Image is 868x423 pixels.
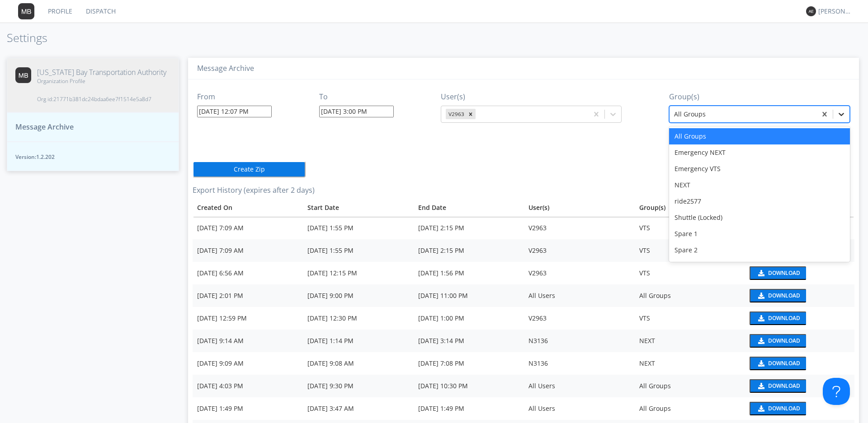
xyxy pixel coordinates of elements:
[750,311,850,325] a: download media buttonDownload
[307,246,409,255] div: [DATE] 1:55 PM
[197,404,298,413] div: [DATE] 1:49 PM
[37,95,166,103] span: Org id: 21771b381dc24bdaa6ee7f1514e5a8d7
[197,269,298,278] div: [DATE] 6:56 AM
[15,153,170,161] span: Version: 1.2.202
[197,314,298,323] div: [DATE] 12:59 PM
[524,199,634,217] th: User(s)
[528,314,630,323] div: V2963
[768,338,800,344] div: Download
[528,404,630,413] div: All Users
[639,381,741,390] div: All Groups
[669,193,850,209] div: ride2577
[639,246,741,255] div: VTS
[307,291,409,300] div: [DATE] 9:00 PM
[197,359,298,368] div: [DATE] 9:09 AM
[528,336,630,345] div: N3136
[818,7,852,16] div: [PERSON_NAME]
[418,381,519,390] div: [DATE] 10:30 PM
[750,357,806,370] button: Download
[441,93,622,101] h3: User(s)
[669,258,850,274] div: Test Group
[639,336,741,345] div: NEXT
[15,122,74,132] span: Message Archive
[193,186,854,195] h3: Export History (expires after 2 days)
[197,223,298,232] div: [DATE] 7:09 AM
[639,404,741,413] div: All Groups
[750,289,806,302] button: Download
[750,379,850,393] a: download media buttonDownload
[635,199,745,217] th: Group(s)
[414,199,524,217] th: Toggle SortBy
[757,338,764,344] img: download media button
[669,209,850,226] div: Shuttle (Locked)
[757,293,764,299] img: download media button
[639,359,741,368] div: NEXT
[15,67,31,83] img: 373638.png
[418,291,519,300] div: [DATE] 11:00 PM
[197,381,298,390] div: [DATE] 4:03 PM
[418,336,519,345] div: [DATE] 3:14 PM
[307,269,409,278] div: [DATE] 12:15 PM
[750,334,806,348] button: Download
[750,266,806,280] button: Download
[307,381,409,390] div: [DATE] 9:30 PM
[639,314,741,323] div: VTS
[528,381,630,390] div: All Users
[307,359,409,368] div: [DATE] 9:08 AM
[528,269,630,278] div: V2963
[7,112,179,142] button: Message Archive
[806,6,816,16] img: 373638.png
[197,336,298,345] div: [DATE] 9:14 AM
[768,316,800,321] div: Download
[528,223,630,232] div: V2963
[768,270,800,276] div: Download
[757,360,764,367] img: download media button
[639,269,741,278] div: VTS
[669,144,850,161] div: Emergency NEXT
[197,65,850,73] h3: Message Archive
[197,246,298,255] div: [DATE] 7:09 AM
[669,242,850,258] div: Spare 2
[303,199,413,217] th: Toggle SortBy
[639,223,741,232] div: VTS
[528,246,630,255] div: V2963
[37,77,166,85] span: Organization Profile
[528,359,630,368] div: N3136
[757,315,764,321] img: download media button
[750,289,850,302] a: download media buttonDownload
[750,334,850,348] a: download media buttonDownload
[669,226,850,242] div: Spare 1
[418,314,519,323] div: [DATE] 1:00 PM
[639,291,741,300] div: All Groups
[197,291,298,300] div: [DATE] 2:01 PM
[757,270,764,276] img: download media button
[750,357,850,370] a: download media buttonDownload
[768,293,800,298] div: Download
[418,404,519,413] div: [DATE] 1:49 PM
[750,402,806,415] button: Download
[750,266,850,280] a: download media buttonDownload
[757,405,764,412] img: download media button
[7,58,179,113] button: [US_STATE] Bay Transportation AuthorityOrganization ProfileOrg id:21771b381dc24bdaa6ee7f1514e5a8d7
[307,404,409,413] div: [DATE] 3:47 AM
[823,378,850,405] iframe: Toggle Customer Support
[18,3,34,19] img: 373638.png
[197,93,272,101] h3: From
[307,336,409,345] div: [DATE] 1:14 PM
[528,291,630,300] div: All Users
[750,379,806,393] button: Download
[418,359,519,368] div: [DATE] 7:08 PM
[193,161,306,177] button: Create Zip
[757,383,764,389] img: download media button
[7,142,179,171] button: Version:1.2.202
[466,109,476,119] div: Remove V2963
[319,93,394,101] h3: To
[193,199,303,217] th: Toggle SortBy
[669,161,850,177] div: Emergency VTS
[37,67,166,78] span: [US_STATE] Bay Transportation Authority
[669,93,850,101] h3: Group(s)
[669,128,850,144] div: All Groups
[418,246,519,255] div: [DATE] 2:15 PM
[418,223,519,232] div: [DATE] 2:15 PM
[446,109,466,119] div: V2963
